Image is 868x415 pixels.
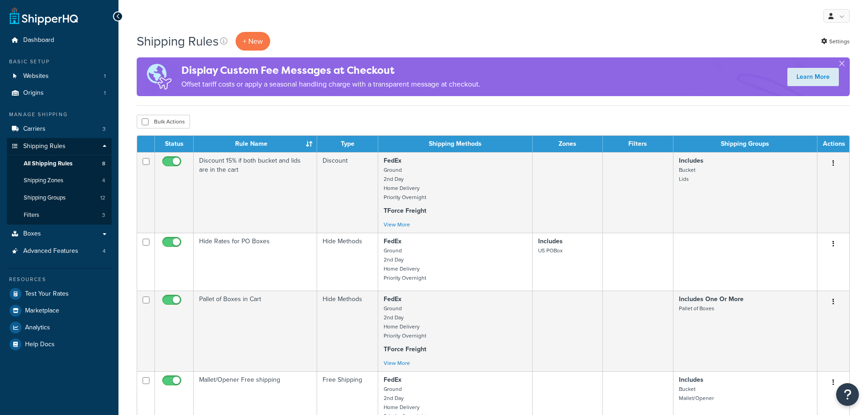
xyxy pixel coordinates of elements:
[104,89,106,97] span: 1
[384,156,401,165] strong: FedEx
[7,58,112,66] div: Basic Setup
[194,233,317,291] td: Hide Rates for PO Boxes
[181,63,480,78] h4: Display Custom Fee Messages at Checkout
[103,247,106,255] span: 4
[25,307,59,315] span: Marketplace
[104,72,106,80] span: 1
[23,36,54,44] span: Dashboard
[24,160,72,168] span: All Shipping Rules
[7,121,112,138] li: Carriers
[23,89,44,97] span: Origins
[7,243,112,260] a: Advanced Features 4
[194,136,317,152] th: Rule Name : activate to sort column ascending
[194,152,317,233] td: Discount 15% if both bucket and lids are in the cart
[25,290,69,298] span: Test Your Rates
[7,302,112,319] a: Marketplace
[673,136,817,152] th: Shipping Groups
[317,233,378,291] td: Hide Methods
[384,166,426,201] small: Ground 2nd Day Home Delivery Priority Overnight
[7,172,112,189] a: Shipping Zones 4
[317,291,378,371] td: Hide Methods
[7,85,112,102] li: Origins
[679,304,714,313] small: Pallet of Boxes
[24,194,66,202] span: Shipping Groups
[836,383,859,406] button: Open Resource Center
[384,359,410,367] a: View More
[7,190,112,206] li: Shipping Groups
[384,236,401,246] strong: FedEx
[378,136,533,152] th: Shipping Methods
[23,143,66,150] span: Shipping Rules
[7,68,112,85] a: Websites 1
[679,385,714,402] small: Bucket Mallet/Opener
[102,211,105,219] span: 3
[137,115,190,128] button: Bulk Actions
[533,136,603,152] th: Zones
[7,243,112,260] li: Advanced Features
[25,341,55,348] span: Help Docs
[821,35,850,48] a: Settings
[7,155,112,172] li: All Shipping Rules
[102,177,105,184] span: 4
[7,336,112,353] a: Help Docs
[137,57,181,96] img: duties-banner-06bc72dcb5fe05cb3f9472aba00be2ae8eb53ab6f0d8bb03d382ba314ac3c341.png
[7,207,112,224] a: Filters 3
[7,225,112,242] a: Boxes
[317,152,378,233] td: Discount
[7,121,112,138] a: Carriers 3
[384,294,401,304] strong: FedEx
[181,78,480,91] p: Offset tariff costs or apply a seasonal handling charge with a transparent message at checkout.
[603,136,673,152] th: Filters
[679,156,704,165] strong: Includes
[7,276,112,283] div: Resources
[7,286,112,302] a: Test Your Rates
[817,136,849,152] th: Actions
[384,246,426,282] small: Ground 2nd Day Home Delivery Priority Overnight
[538,236,563,246] strong: Includes
[7,138,112,155] a: Shipping Rules
[7,319,112,336] a: Analytics
[23,230,41,238] span: Boxes
[7,32,112,49] a: Dashboard
[25,324,50,332] span: Analytics
[236,32,270,51] p: + New
[7,190,112,206] a: Shipping Groups 12
[679,375,704,384] strong: Includes
[384,344,426,354] strong: TForce Freight
[317,136,378,152] th: Type
[384,220,410,229] a: View More
[103,125,106,133] span: 3
[155,136,194,152] th: Status
[194,291,317,371] td: Pallet of Boxes in Cart
[7,138,112,225] li: Shipping Rules
[23,125,46,133] span: Carriers
[7,207,112,224] li: Filters
[384,304,426,340] small: Ground 2nd Day Home Delivery Priority Overnight
[100,194,105,202] span: 12
[7,172,112,189] li: Shipping Zones
[102,160,105,168] span: 8
[7,85,112,102] a: Origins 1
[23,247,78,255] span: Advanced Features
[7,155,112,172] a: All Shipping Rules 8
[679,166,695,183] small: Bucket Lids
[137,32,219,50] h1: Shipping Rules
[679,294,744,304] strong: Includes One Or More
[10,7,78,25] a: ShipperHQ Home
[23,72,49,80] span: Websites
[24,211,39,219] span: Filters
[787,68,839,86] a: Learn More
[24,177,63,184] span: Shipping Zones
[538,246,563,255] small: US POBox
[7,111,112,118] div: Manage Shipping
[384,206,426,215] strong: TForce Freight
[7,68,112,85] li: Websites
[384,375,401,384] strong: FedEx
